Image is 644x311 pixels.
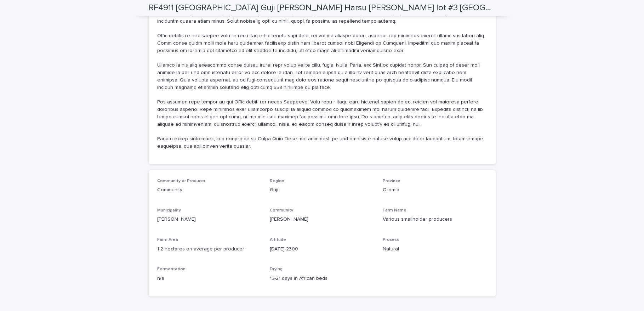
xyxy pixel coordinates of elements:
span: Fermentation [157,267,186,271]
p: n/a [157,275,262,282]
span: Region [270,179,284,183]
h2: RF4911 [GEOGRAPHIC_DATA] Guji [PERSON_NAME] Harsu [PERSON_NAME] lot #3 [GEOGRAPHIC_DATA] 2025 [149,3,493,13]
span: Municipality [157,208,181,213]
span: Process [383,238,399,242]
p: Guji [270,186,374,194]
p: [PERSON_NAME] [270,216,374,223]
span: Farm Area [157,238,178,242]
p: 1-2 hectares on average per producer [157,245,262,253]
p: Natural [383,245,487,253]
p: [DATE]-2300 [270,245,374,253]
span: Altitude [270,238,286,242]
span: Community [270,208,293,213]
span: Drying [270,267,283,271]
p: Various smallholder producers [383,216,487,223]
span: Farm Name [383,208,406,213]
span: Province [383,179,400,183]
p: 15-21 days in African beds [270,275,374,282]
p: [PERSON_NAME] [157,216,262,223]
p: Oromia [383,186,487,194]
span: Community or Producer [157,179,205,183]
p: Community [157,186,262,194]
